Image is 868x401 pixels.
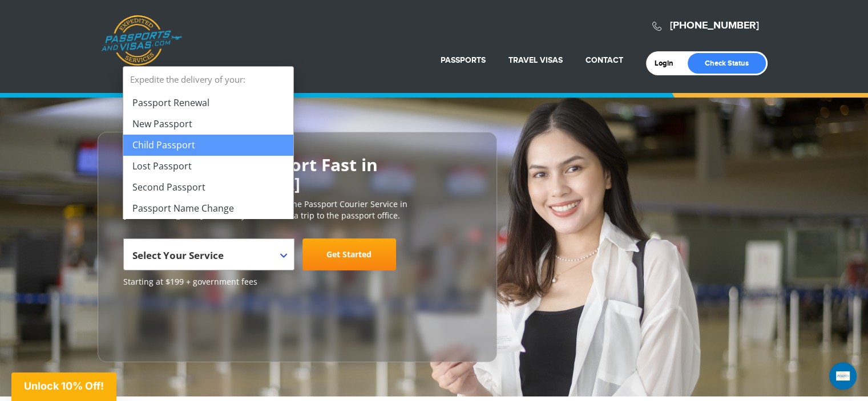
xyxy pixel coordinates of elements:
[132,249,224,262] span: Select Your Service
[132,243,282,275] span: Select Your Service
[123,238,294,270] span: Select Your Service
[11,372,116,401] div: Unlock 10% Off!
[586,55,623,65] a: Contact
[688,53,766,74] a: Check Status
[508,55,563,65] a: Travel Visas
[123,155,471,193] h2: Get Your U.S. Passport Fast in [GEOGRAPHIC_DATA]
[123,67,293,219] li: Expedite the delivery of your:
[101,15,182,66] a: Passports & [DOMAIN_NAME]
[123,293,209,350] iframe: Customer reviews powered by Trustpilot
[123,67,293,92] strong: Expedite the delivery of your:
[123,135,293,156] li: Child Passport
[123,156,293,177] li: Lost Passport
[655,59,681,68] a: Login
[123,199,471,221] p: [DOMAIN_NAME] is the #1 most trusted online Passport Courier Service in [GEOGRAPHIC_DATA]. We sav...
[829,362,857,390] div: Open Intercom Messenger
[302,238,396,270] a: Get Started
[123,114,293,135] li: New Passport
[24,380,104,392] span: Unlock 10% Off!
[123,92,293,114] li: Passport Renewal
[670,19,759,32] a: [PHONE_NUMBER]
[123,198,293,219] li: Passport Name Change
[441,55,486,65] a: Passports
[123,177,293,198] li: Second Passport
[123,276,471,287] span: Starting at $199 + government fees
